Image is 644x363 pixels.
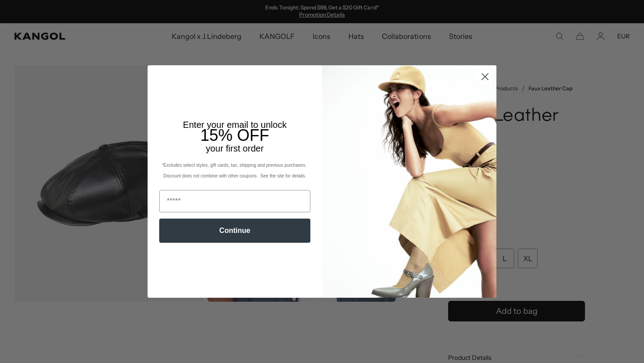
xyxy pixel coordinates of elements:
[322,65,496,298] img: 93be19ad-e773-4382-80b9-c9d740c9197f.jpeg
[200,126,269,144] span: 15% OFF
[162,163,308,178] span: *Excludes select styles, gift cards, tax, shipping and previous purchases. Discount does not comb...
[159,219,310,243] button: Continue
[206,144,263,153] span: your first order
[477,69,493,84] button: Close dialog
[183,120,287,130] span: Enter your email to unlock
[159,190,310,212] input: Email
